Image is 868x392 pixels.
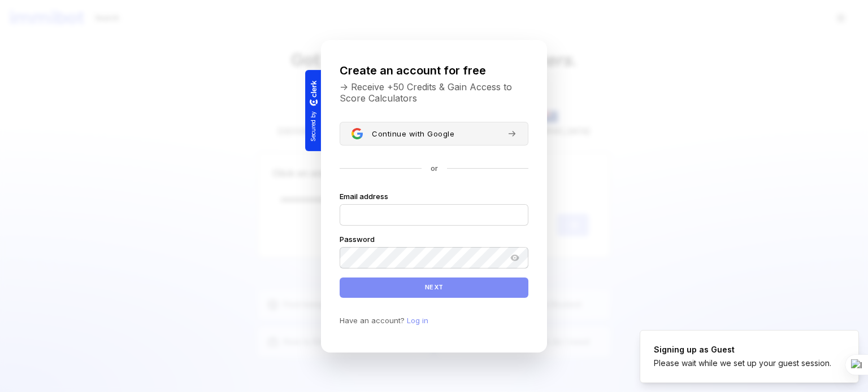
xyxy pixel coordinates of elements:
div: Please wait while we set up your guest session. [654,358,831,369]
label: Password [340,235,375,245]
button: Sign in with GoogleContinue with Google [340,122,528,146]
a: Clerk logo [309,80,317,107]
p: or [431,164,438,174]
span: Have an account? [340,315,405,324]
img: Sign in with Google [351,128,363,139]
label: Email address [340,191,388,201]
div: Signing up as Guest [654,344,831,355]
h1: Create an account for free [340,62,528,79]
a: Log in [407,315,428,324]
p: Secured by [310,111,316,142]
p: -> Receive +50 Credits & Gain Access to Score Calculators [340,81,528,104]
button: next [340,277,528,297]
button: Show password [508,250,522,264]
span: Continue with Google [372,129,454,138]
